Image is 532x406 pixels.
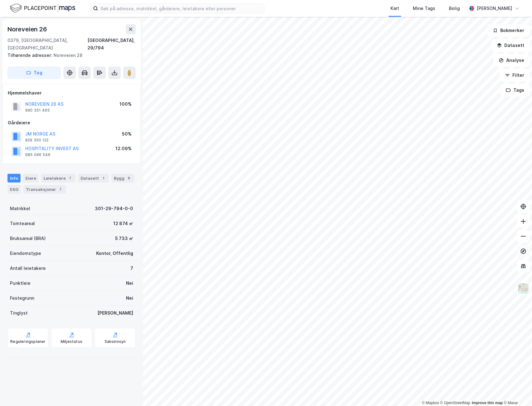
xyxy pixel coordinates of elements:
div: Tomteareal [10,220,35,227]
div: Reguleringsplaner [10,339,45,344]
div: Gårdeiere [8,119,135,127]
button: Datasett [492,39,530,52]
div: Kart [390,5,399,12]
div: Matrikkel [10,205,30,212]
div: Noreveien 26 [7,24,48,34]
div: Noreveien 28 [7,52,131,59]
a: Mapbox [422,401,439,405]
button: Analyse [493,54,530,67]
div: Info [7,174,21,182]
img: logo.f888ab2527a4732fd821a326f86c7f29.svg [10,3,75,14]
div: Eiere [23,174,39,182]
div: 12.09% [115,145,132,152]
div: 1 [100,175,106,181]
div: 7 [67,175,73,181]
div: 7 [57,186,63,192]
input: Søk på adresse, matrikkel, gårdeiere, leietakere eller personer [98,4,264,13]
div: Miljøstatus [61,339,82,344]
a: Improve this map [472,401,503,405]
div: 12 874 ㎡ [113,220,133,227]
div: Bolig [449,5,460,12]
img: Z [517,283,529,294]
div: Mine Tags [413,5,435,12]
div: 100% [119,100,132,108]
div: Tinglyst [10,309,28,317]
div: Leietakere [41,174,76,182]
div: 829 350 122 [25,138,49,143]
div: 5 733 ㎡ [115,235,133,242]
button: Bokmerker [488,24,530,37]
div: 0379, [GEOGRAPHIC_DATA], [GEOGRAPHIC_DATA] [7,37,87,52]
div: Festegrunn [10,294,34,302]
div: ESG [7,185,21,194]
span: Tilhørende adresser: [7,53,54,58]
div: Antall leietakere [10,265,46,272]
div: Bygg [111,174,134,182]
div: [PERSON_NAME] [97,309,133,317]
div: Eiendomstype [10,250,41,257]
div: [GEOGRAPHIC_DATA], 29/794 [87,37,136,52]
button: Tags [501,84,530,96]
div: 990 351 465 [25,108,50,113]
div: 50% [122,130,132,138]
div: 301-29-794-0-0 [95,205,133,212]
div: Nei [126,279,133,287]
div: Datasett [78,174,109,182]
div: Hjemmelshaver [8,89,135,97]
div: Kontor, Offentlig [96,250,133,257]
iframe: Chat Widget [501,376,532,406]
div: 985 096 546 [25,152,50,157]
div: Nei [126,294,133,302]
div: Transaksjoner [23,185,66,194]
a: OpenStreetMap [440,401,470,405]
div: [PERSON_NAME] [477,5,512,12]
div: Bruksareal (BRA) [10,235,46,242]
button: Tag [7,67,61,79]
div: 8 [126,175,132,181]
div: Punktleie [10,279,30,287]
button: Filter [500,69,530,81]
div: Saksinnsyn [105,339,126,344]
div: 7 [130,265,133,272]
